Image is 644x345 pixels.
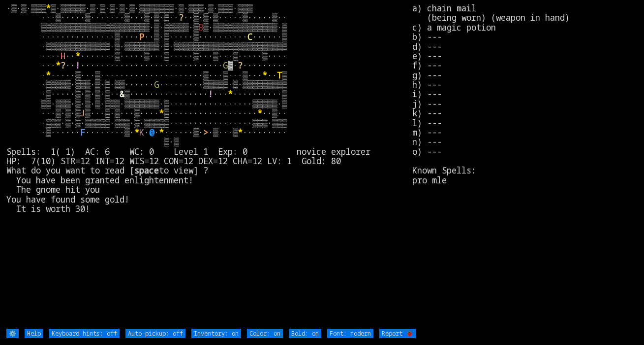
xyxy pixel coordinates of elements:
font: & [120,88,124,100]
input: Report 🐞 [379,329,416,338]
font: C [247,31,252,42]
font: ? [61,60,65,71]
font: G [223,60,228,71]
input: Help [25,329,43,338]
font: F [80,127,85,138]
font: T [277,69,282,81]
input: ⚙️ [6,329,19,338]
input: Keyboard hints: off [49,329,120,338]
font: ? [238,60,243,71]
input: Font: modern [327,329,373,338]
font: B [198,22,203,33]
font: J [80,107,85,119]
stats: a) chain mail (being worn) (weapon in hand) c) a magic potion b) --- d) --- e) --- f) --- g) --- ... [412,3,638,328]
larn: ·▒·▒·▒▒▒ ▒·▒▒▒▒▒·▒·▒·▒·▒·▒·▒▒▒▒▒▒▒·▒·▒▒▒·▒·▒▒▒·▒▒▒ ···▒·····▒·······▒···▒·▒·▒·· ··▒·▒·▒·····▒····... [6,3,412,328]
font: H [61,50,65,62]
font: ! [208,88,213,100]
font: ? [179,12,184,23]
font: G [154,79,159,90]
font: P [139,31,144,42]
font: @ [149,127,154,138]
input: Color: on [247,329,283,338]
font: K [139,127,144,138]
input: Auto-pickup: off [125,329,185,338]
b: space [134,165,159,176]
font: ! [75,60,80,71]
font: > [203,127,208,138]
input: Bold: on [289,329,321,338]
input: Inventory: on [191,329,241,338]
